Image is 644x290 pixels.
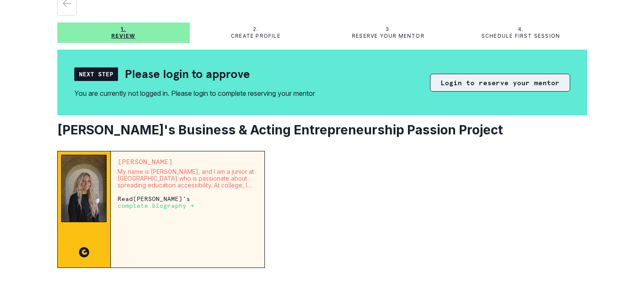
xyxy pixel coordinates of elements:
p: 4. [518,26,523,33]
img: CC image [79,247,89,257]
div: You are currently not logged in. Please login to complete reserving your mentor [74,88,315,98]
h2: Please login to approve [125,67,250,81]
p: Reserve your mentor [352,33,425,39]
p: Schedule first session [481,33,560,39]
p: Review [111,33,135,39]
p: My name is [PERSON_NAME], and I am a junior at [GEOGRAPHIC_DATA] who is passionate about spreadin... [118,168,258,189]
a: complete biography → [118,202,194,209]
p: [PERSON_NAME] [118,158,258,165]
button: Login to reserve your mentor [430,74,570,92]
p: Create profile [231,33,281,39]
div: Next Step [74,67,118,81]
h2: [PERSON_NAME]'s Business & Acting Entrepreneurship Passion Project [57,122,587,137]
img: Mentor Image [61,155,107,222]
p: 2. [253,26,258,33]
p: 3. [385,26,391,33]
p: Read [PERSON_NAME] 's [118,195,258,209]
p: 1. [121,26,126,33]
